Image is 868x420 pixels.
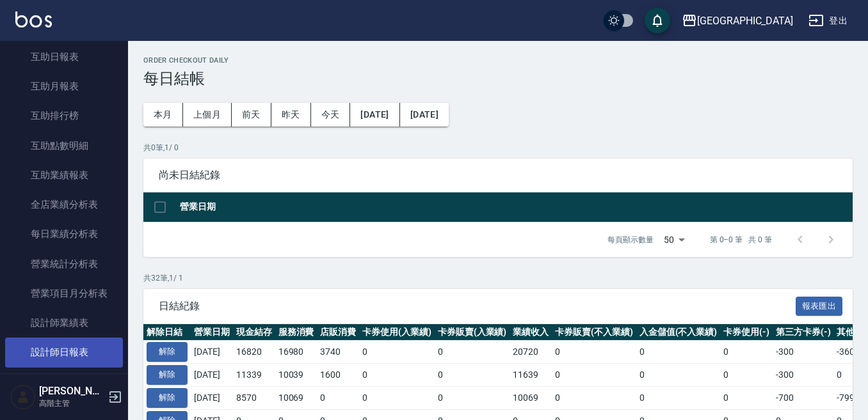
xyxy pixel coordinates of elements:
[773,364,834,387] td: -300
[720,386,773,409] td: 0
[233,324,275,341] th: 現金結存
[191,386,233,409] td: [DATE]
[143,56,853,65] h2: Order checkout daily
[317,324,359,341] th: 店販消費
[636,364,721,387] td: 0
[636,341,721,364] td: 0
[159,169,837,182] span: 尚未日結紀錄
[183,103,232,127] button: 上個月
[720,341,773,364] td: 0
[435,364,510,387] td: 0
[552,364,636,387] td: 0
[143,142,853,153] p: 共 0 筆, 1 / 0
[552,341,636,364] td: 0
[5,72,123,101] a: 互助月報表
[143,272,853,284] p: 共 32 筆, 1 / 1
[5,101,123,130] a: 互助排行榜
[143,70,853,88] h3: 每日結帳
[233,341,275,364] td: 16820
[796,297,843,316] button: 報表匯出
[177,192,853,222] th: 營業日期
[720,364,773,387] td: 0
[191,324,233,341] th: 營業日期
[435,324,510,341] th: 卡券販賣(入業績)
[350,103,399,127] button: [DATE]
[720,324,773,341] th: 卡券使用(-)
[5,190,123,219] a: 全店業績分析表
[607,234,654,245] p: 每頁顯示數量
[5,219,123,249] a: 每日業績分析表
[233,386,275,409] td: 8570
[359,364,435,387] td: 0
[435,341,510,364] td: 0
[143,324,191,341] th: 解除日結
[10,384,36,410] img: Person
[5,131,123,160] a: 互助點數明細
[359,324,435,341] th: 卡券使用(入業績)
[677,8,798,34] button: [GEOGRAPHIC_DATA]
[400,103,449,127] button: [DATE]
[552,386,636,409] td: 0
[191,341,233,364] td: [DATE]
[143,103,183,127] button: 本月
[636,386,721,409] td: 0
[803,9,853,33] button: 登出
[275,341,317,364] td: 16980
[5,308,123,338] a: 設計師業績表
[636,324,721,341] th: 入金儲值(不入業績)
[147,365,188,385] button: 解除
[510,386,552,409] td: 10069
[311,103,351,127] button: 今天
[147,388,188,408] button: 解除
[5,368,123,397] a: 設計師業績分析表
[359,341,435,364] td: 0
[5,338,123,367] a: 設計師日報表
[435,386,510,409] td: 0
[773,324,834,341] th: 第三方卡券(-)
[359,386,435,409] td: 0
[159,300,796,313] span: 日結紀錄
[773,386,834,409] td: -700
[233,364,275,387] td: 11339
[510,364,552,387] td: 11639
[510,341,552,364] td: 20720
[773,341,834,364] td: -300
[5,249,123,279] a: 營業統計分析表
[796,299,843,311] a: 報表匯出
[275,324,317,341] th: 服務消費
[317,386,359,409] td: 0
[39,385,104,398] h5: [PERSON_NAME]
[552,324,636,341] th: 卡券販賣(不入業績)
[5,42,123,72] a: 互助日報表
[659,222,689,257] div: 50
[39,398,104,409] p: 高階主管
[697,13,793,29] div: [GEOGRAPHIC_DATA]
[5,279,123,308] a: 營業項目月分析表
[317,364,359,387] td: 1600
[271,103,311,127] button: 昨天
[232,103,271,127] button: 前天
[645,8,670,33] button: save
[710,234,772,245] p: 第 0–0 筆 共 0 筆
[147,342,188,362] button: 解除
[317,341,359,364] td: 3740
[510,324,552,341] th: 業績收入
[275,386,317,409] td: 10069
[275,364,317,387] td: 10039
[191,364,233,387] td: [DATE]
[5,160,123,190] a: 互助業績報表
[15,12,52,27] img: Logo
